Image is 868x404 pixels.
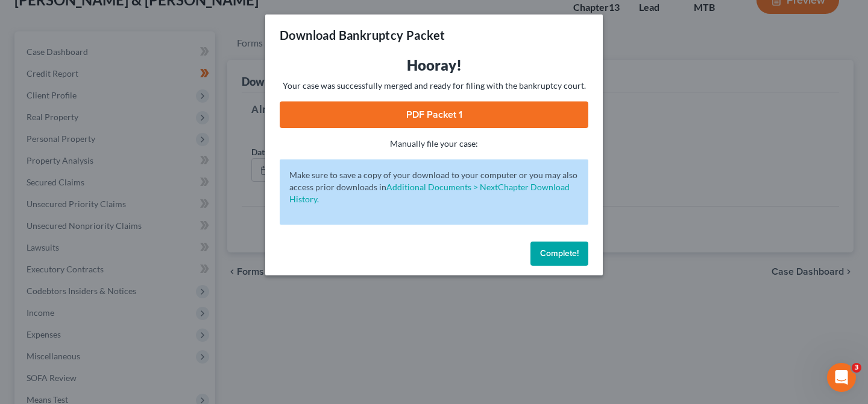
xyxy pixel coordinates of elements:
h3: Hooray! [280,56,588,75]
p: Manually file your case: [280,138,588,150]
h3: Download Bankruptcy Packet [280,27,445,43]
button: Complete! [530,242,588,266]
a: Additional Documents > NextChapter Download History. [289,182,570,204]
iframe: Intercom live chat [827,363,856,392]
span: Complete! [540,248,579,258]
p: Make sure to save a copy of your download to your computer or you may also access prior downloads in [289,169,579,205]
a: PDF Packet 1 [280,101,588,128]
span: 3 [852,363,861,373]
p: Your case was successfully merged and ready for filing with the bankruptcy court. [280,80,588,92]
